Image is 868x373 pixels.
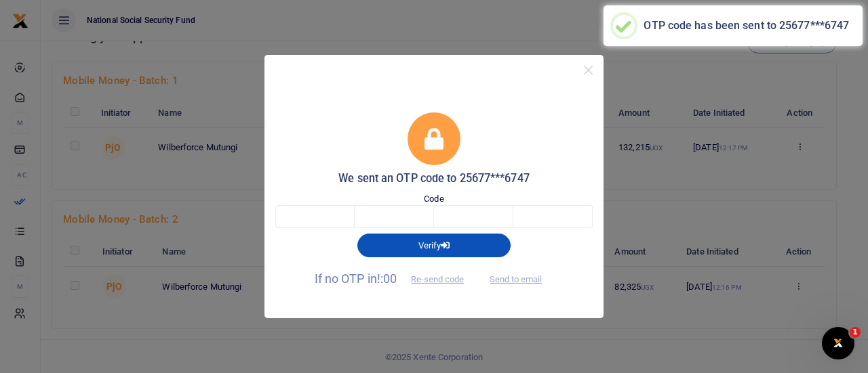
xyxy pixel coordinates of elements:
[578,60,598,80] button: Close
[377,271,397,286] span: !:00
[822,327,854,359] iframe: Intercom live chat
[315,271,476,286] span: If no OTP in
[424,192,443,206] label: Code
[275,172,593,185] h5: We sent an OTP code to 25677***6747
[850,327,861,338] span: 1
[357,234,511,257] button: Verify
